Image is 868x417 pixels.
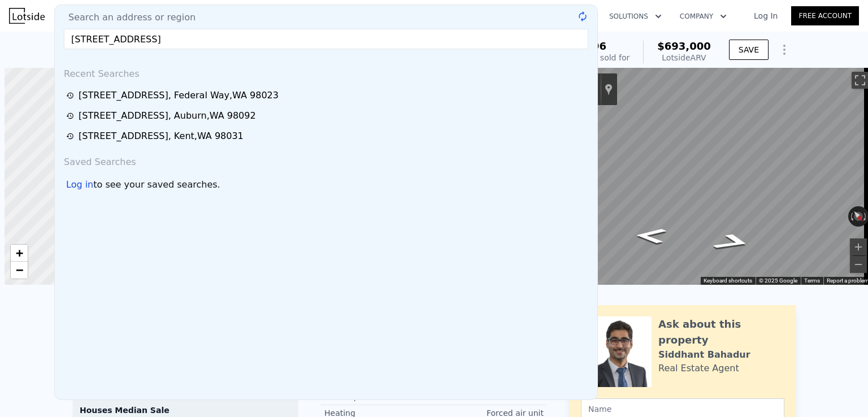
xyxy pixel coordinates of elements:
a: [STREET_ADDRESS], Kent,WA 98031 [66,129,589,143]
div: Ask about this property [658,316,784,348]
div: Siddhant Bahadur [658,348,750,362]
span: Search an address or region [59,11,196,24]
span: $693,000 [657,40,711,52]
path: Go Southeast, 42nd Pl SW [622,224,680,247]
div: Houses Median Sale [80,405,291,416]
a: Terms (opens in new tab) [804,277,820,284]
a: Show location on map [605,83,613,95]
a: Log In [740,10,791,21]
button: Show Options [773,38,796,61]
span: © 2025 Google [759,277,797,284]
div: Log in [66,178,93,192]
a: Free Account [791,6,859,25]
button: Rotate counterclockwise [848,206,854,227]
button: Company [671,6,736,27]
div: [STREET_ADDRESS] , Kent , WA 98031 [79,129,244,143]
span: + [16,246,23,260]
a: [STREET_ADDRESS], Auburn,WA 98092 [66,109,589,123]
span: to see your saved searches. [93,178,220,192]
div: [STREET_ADDRESS] , Federal Way , WA 98023 [79,89,279,102]
div: Lotside ARV [657,52,711,63]
img: Lotside [9,8,45,24]
div: Saved Searches [59,146,593,173]
a: Zoom in [11,245,28,262]
div: [STREET_ADDRESS] , Auburn , WA 98092 [79,109,256,123]
button: SAVE [729,40,769,60]
path: Go Northwest, 42nd Pl SW [697,229,769,255]
button: Keyboard shortcuts [704,277,752,285]
a: Zoom out [11,262,28,279]
button: Zoom in [850,238,867,255]
button: Solutions [600,6,671,27]
button: Zoom out [850,256,867,273]
input: Enter an address, city, region, neighborhood or zip code [64,29,588,49]
div: Recent Searches [59,58,593,85]
a: [STREET_ADDRESS], Federal Way,WA 98023 [66,89,589,102]
div: Real Estate Agent [658,362,739,375]
span: − [16,263,23,277]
